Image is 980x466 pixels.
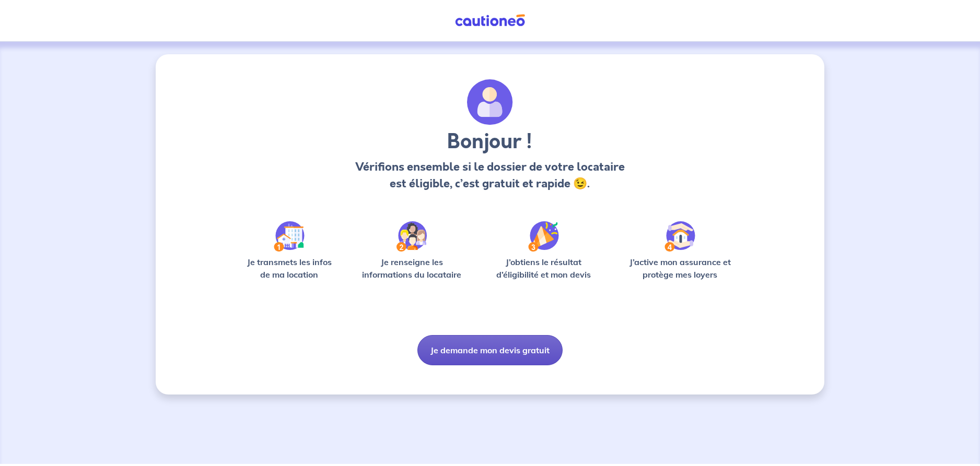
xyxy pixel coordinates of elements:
img: /static/c0a346edaed446bb123850d2d04ad552/Step-2.svg [396,221,427,252]
img: Cautioneo [451,14,529,27]
p: J’obtiens le résultat d’éligibilité et mon devis [485,256,603,281]
p: Je transmets les infos de ma location [239,256,339,281]
img: /static/bfff1cf634d835d9112899e6a3df1a5d/Step-4.svg [664,221,695,252]
p: Je renseigne les informations du locataire [356,256,468,281]
p: Vérifions ensemble si le dossier de votre locataire est éligible, c’est gratuit et rapide 😉. [352,159,627,192]
h3: Bonjour ! [352,129,627,154]
button: Je demande mon devis gratuit [417,335,563,365]
img: /static/90a569abe86eec82015bcaae536bd8e6/Step-1.svg [274,221,305,252]
img: archivate [467,79,513,125]
img: /static/f3e743aab9439237c3e2196e4328bba9/Step-3.svg [528,221,559,252]
p: J’active mon assurance et protège mes loyers [619,256,741,281]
